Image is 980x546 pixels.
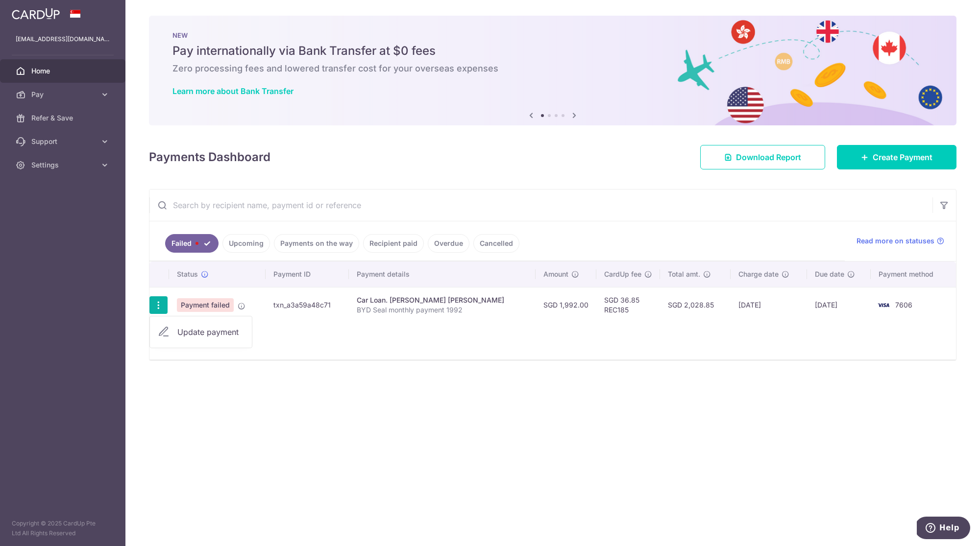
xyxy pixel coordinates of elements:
[31,160,96,170] span: Settings
[807,287,871,323] td: [DATE]
[357,305,528,315] p: BYD Seal monthly payment 1992
[363,234,424,253] a: Recipient paid
[349,261,536,287] th: Payment details
[700,145,825,169] a: Download Report
[274,234,359,253] a: Payments on the way
[149,148,270,166] h4: Payments Dashboard
[222,234,270,253] a: Upcoming
[31,90,96,99] span: Pay
[31,113,96,123] span: Refer & Save
[857,236,944,246] a: Read more on statuses
[917,517,970,541] iframe: Opens a widget where you can find more information
[660,287,731,323] td: SGD 2,028.85
[177,298,234,312] span: Payment failed
[172,63,933,74] h6: Zero processing fees and lowered transfer cost for your overseas expenses
[12,8,60,20] img: CardUp
[543,269,568,279] span: Amount
[172,43,933,59] h5: Pay internationally via Bank Transfer at $0 fees
[668,269,700,279] span: Total amt.
[428,234,469,253] a: Overdue
[837,145,956,169] a: Create Payment
[815,269,844,279] span: Due date
[165,234,219,253] a: Failed
[266,261,349,287] th: Payment ID
[31,66,96,76] span: Home
[172,86,294,96] a: Learn more about Bank Transfer
[874,299,893,311] img: Bank Card
[604,269,641,279] span: CardUp fee
[177,269,198,279] span: Status
[857,236,934,246] span: Read more on statuses
[473,234,519,253] a: Cancelled
[871,261,956,287] th: Payment method
[731,287,807,323] td: [DATE]
[149,16,956,125] img: Bank transfer banner
[873,151,932,163] span: Create Payment
[266,287,349,323] td: txn_a3a59a48c71
[172,31,933,39] p: NEW
[31,137,96,146] span: Support
[736,151,801,163] span: Download Report
[738,269,779,279] span: Charge date
[16,34,110,44] p: [EMAIL_ADDRESS][DOMAIN_NAME]
[596,287,660,323] td: SGD 36.85 REC185
[149,190,932,221] input: Search by recipient name, payment id or reference
[536,287,596,323] td: SGD 1,992.00
[357,295,528,305] div: Car Loan. [PERSON_NAME] [PERSON_NAME]
[895,301,912,309] span: 7606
